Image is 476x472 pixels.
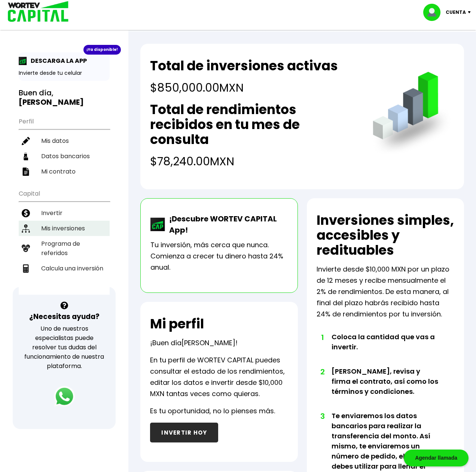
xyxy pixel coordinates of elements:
button: INVERTIR HOY [150,423,218,442]
li: [PERSON_NAME], revisa y firma el contrato, así como los términos y condiciones. [332,366,440,411]
p: Invierte desde tu celular [19,69,110,77]
h2: Total de inversiones activas [150,58,338,73]
img: app-icon [19,57,27,65]
a: Mi contrato [19,164,110,179]
ul: Perfil [19,113,110,179]
p: ¡Buen día ! [150,337,238,349]
h2: Inversiones simples, accesibles y redituables [317,213,454,258]
img: calculadora-icon.17d418c4.svg [22,264,30,273]
img: recomiendanos-icon.9b8e9327.svg [22,244,30,252]
div: ¡Ya disponible! [83,45,121,55]
b: [PERSON_NAME] [19,97,84,107]
a: Programa de referidos [19,236,110,261]
img: datos-icon.10cf9172.svg [22,152,30,160]
img: wortev-capital-app-icon [150,218,165,231]
li: Coloca la cantidad que vas a invertir. [332,332,440,366]
a: Datos bancarios [19,148,110,164]
p: Invierte desde $10,000 MXN por un plazo de 12 meses y recibe mensualmente el 2% de rendimientos. ... [317,264,454,320]
span: [PERSON_NAME] [181,338,235,347]
p: DESCARGA LA APP [27,56,87,65]
div: Agendar llamada [404,450,469,466]
a: Mis inversiones [19,221,110,236]
img: editar-icon.952d3147.svg [22,137,30,145]
img: invertir-icon.b3b967d7.svg [22,209,30,217]
span: 3 [320,411,324,422]
img: logos_whatsapp-icon.242b2217.svg [54,386,75,407]
h2: Total de rendimientos recibidos en tu mes de consulta [150,102,357,147]
ul: Capital [19,185,110,295]
p: Uno de nuestros especialistas puede resolver tus dudas del funcionamiento de nuestra plataforma. [22,324,106,371]
p: En tu perfil de WORTEV CAPITAL puedes consultar el estado de los rendimientos, editar los datos e... [150,355,288,399]
img: icon-down [466,11,476,13]
h3: Buen día, [19,88,110,107]
h4: $850,000.00 MXN [150,79,338,96]
p: Tu inversión, más cerca que nunca. Comienza a crecer tu dinero hasta 24% anual. [150,239,287,273]
a: Mis datos [19,133,110,148]
p: ¡Descubre WORTEV CAPITAL App! [165,213,287,236]
p: Es tu oportunidad, no lo pienses más. [150,405,275,417]
a: Calcula una inversión [19,261,110,276]
span: 1 [320,332,324,343]
span: 2 [320,366,324,377]
img: grafica.516fef24.png [369,72,454,157]
h4: $78,240.00 MXN [150,153,357,170]
p: Cuenta [446,7,466,18]
h2: Mi perfil [150,316,204,331]
img: profile-image [423,4,446,21]
h3: ¿Necesitas ayuda? [29,311,100,322]
img: contrato-icon.f2db500c.svg [22,168,30,176]
img: inversiones-icon.6695dc30.svg [22,224,30,233]
a: Invertir [19,205,110,221]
